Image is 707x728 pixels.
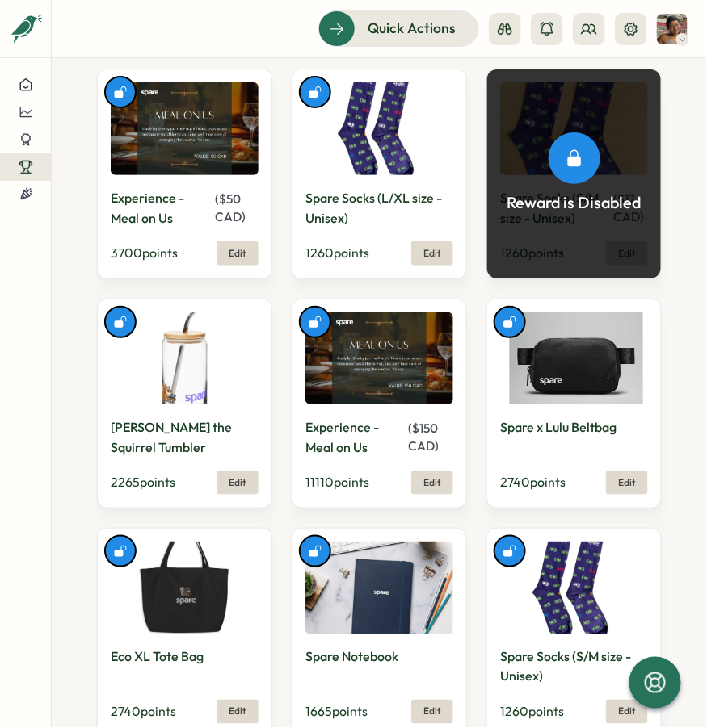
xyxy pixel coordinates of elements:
span: Edit [229,249,246,258]
span: Edit [618,707,636,717]
img: Spare Notebook [305,542,453,634]
button: Edit [411,700,453,724]
span: Edit [423,249,441,258]
span: 1665 points [305,704,368,720]
span: 2265 points [111,474,175,490]
p: Experience - Meal on Us [111,188,212,228]
span: Edit [423,707,441,717]
button: Edit [217,700,259,724]
span: Edit [229,707,246,717]
span: 3700 points [111,245,178,261]
span: Edit [423,478,441,487]
p: Spare Socks (L/XL size - Unisex) [305,188,450,228]
img: Experience - Meal on Us [305,312,453,405]
img: Eco XL Tote Bag [111,542,259,634]
p: Spare Notebook [305,647,398,667]
img: Spare Socks (L/XL size - Unisex) [305,82,453,175]
span: 2740 points [500,474,566,490]
span: ( $ 150 CAD ) [408,420,439,454]
button: Edit [606,471,648,495]
p: Eco XL Tote Bag [111,647,204,667]
button: Edit [411,471,453,495]
span: 1260 points [500,704,564,720]
span: 1260 points [305,245,369,261]
span: 2740 points [111,704,176,720]
p: Spare x Lulu Beltbag [500,417,617,437]
button: Edit [217,241,259,266]
span: Edit [618,478,636,487]
button: Edit [411,241,453,266]
button: Quick Actions [318,10,479,46]
span: 11110 points [305,474,369,490]
p: [PERSON_NAME] the Squirrel Tumbler [111,417,255,458]
img: Shelby Perera [657,14,688,44]
img: Experience - Meal on Us [111,82,259,175]
p: Experience - Meal on Us [305,417,405,458]
span: Quick Actions [368,18,456,39]
span: Edit [229,478,246,487]
span: ( $ 50 CAD ) [215,191,246,224]
img: Spare Socks (S/M size - Unisex) [500,542,648,634]
p: Spare Socks (S/M size - Unisex) [500,647,645,688]
p: Reward is Disabled [507,190,642,215]
button: Edit [217,471,259,495]
img: Spare x Lulu Beltbag [500,312,648,405]
img: Sammy the Squirrel Tumbler [111,312,259,405]
button: Edit [606,700,648,724]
